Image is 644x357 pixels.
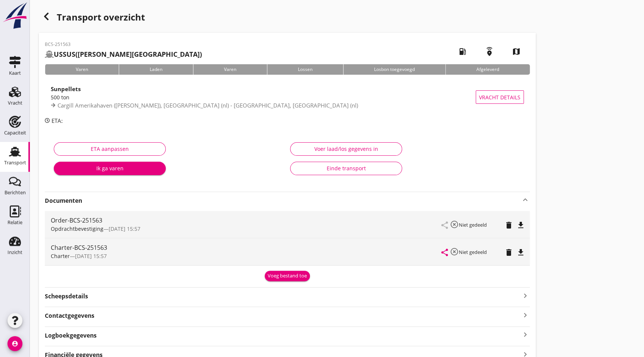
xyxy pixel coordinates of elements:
[45,41,202,48] p: BCS-251563
[506,41,527,62] i: map
[440,248,449,257] i: share
[57,102,358,109] span: Cargill Amerikahaven ([PERSON_NAME]), [GEOGRAPHIC_DATA] (nl) - [GEOGRAPHIC_DATA], [GEOGRAPHIC_DAT...
[265,271,310,281] button: Voeg bestand toe
[521,291,530,301] i: keyboard_arrow_right
[54,142,166,156] button: ETA aanpassen
[343,64,445,75] div: Losbon toegevoegd
[193,64,267,75] div: Varen
[521,330,530,340] i: keyboard_arrow_right
[51,85,81,93] strong: Sunpellets
[7,250,22,255] div: Inzicht
[290,142,402,156] button: Voer laad/los gegevens in
[516,248,525,257] i: file_download
[504,221,513,230] i: delete
[4,160,26,165] div: Transport
[45,311,94,320] strong: Contactgegevens
[51,252,70,260] span: Charter
[7,220,22,225] div: Relatie
[268,272,307,280] div: Voeg bestand toe
[445,64,530,75] div: Afgeleverd
[7,336,22,351] i: account_circle
[51,243,442,252] div: Charter-BCS-251563
[51,225,103,232] span: Opdrachtbevestiging
[45,331,97,340] strong: Logboekgegevens
[51,252,442,260] div: —
[52,117,63,124] span: ETA:
[54,50,75,59] strong: USSUS
[290,162,402,175] button: Einde transport
[4,130,26,135] div: Capaciteit
[45,64,119,75] div: Varen
[459,221,487,228] small: Niet gedeeld
[4,190,26,195] div: Berichten
[45,196,521,205] strong: Documenten
[296,164,396,172] div: Einde transport
[450,247,459,256] i: highlight_off
[119,64,193,75] div: Laden
[45,292,88,301] strong: Scheepsdetails
[459,249,487,255] small: Niet gedeeld
[516,221,525,230] i: file_download
[452,41,473,62] i: local_gas_station
[51,93,476,101] div: 500 ton
[54,162,166,175] button: Ik ga varen
[9,71,21,75] div: Kaart
[60,164,160,172] div: Ik ga varen
[479,93,520,101] span: Vracht details
[109,225,140,232] span: [DATE] 15:57
[450,220,459,229] i: highlight_off
[39,9,536,27] div: Transport overzicht
[267,64,343,75] div: Lossen
[45,81,530,114] a: Sunpellets500 tonCargill Amerikahaven ([PERSON_NAME]), [GEOGRAPHIC_DATA] (nl) - [GEOGRAPHIC_DATA]...
[8,100,22,105] div: Vracht
[521,195,530,204] i: keyboard_arrow_up
[60,145,159,153] div: ETA aanpassen
[51,225,442,233] div: —
[476,90,524,104] button: Vracht details
[479,41,500,62] i: emergency_share
[51,216,442,225] div: Order-BCS-251563
[296,145,396,153] div: Voer laad/los gegevens in
[75,252,107,260] span: [DATE] 15:57
[1,2,28,30] img: logo-small.a267ee39.svg
[45,49,202,59] h2: ([PERSON_NAME][GEOGRAPHIC_DATA])
[521,310,530,320] i: keyboard_arrow_right
[504,248,513,257] i: delete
